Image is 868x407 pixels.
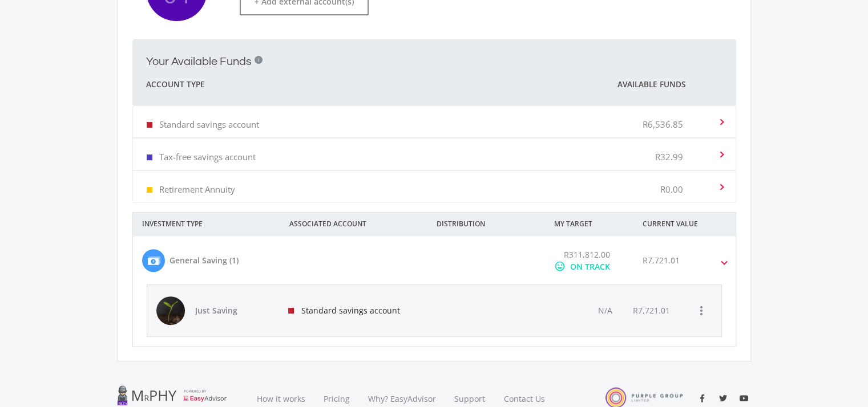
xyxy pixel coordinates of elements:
[159,184,235,195] p: Retirement Annuity
[280,213,427,235] div: ASSOCIATED ACCOUNT
[132,40,736,105] mat-expansion-panel-header: Your Available Funds i Account Type Available Funds
[633,213,751,235] div: CURRENT VALUE
[146,78,205,91] span: Account Type
[643,119,683,130] p: R6,536.85
[643,254,680,266] div: R7,721.01
[279,285,429,336] div: Standard savings account
[255,56,263,64] div: i
[597,305,612,316] span: N/A
[195,305,275,316] span: Just Saving
[132,105,736,203] div: Your Available Funds i Account Type Available Funds
[169,254,239,266] div: General Saving (1)
[133,236,736,284] mat-expansion-panel-header: General Saving (1) R311,812.00 mood ON TRACK R7,721.01
[690,299,713,322] button: more_vert
[159,119,259,130] p: Standard savings account
[133,171,736,202] mat-expansion-panel-header: Retirement Annuity R0.00
[133,213,280,235] div: INVESTMENT TYPE
[554,261,566,272] i: mood
[617,79,685,90] span: Available Funds
[133,139,736,170] mat-expansion-panel-header: Tax-free savings account R32.99
[632,305,669,316] div: R7,721.01
[655,151,683,162] p: R32.99
[427,213,545,235] div: DISTRIBUTION
[133,284,736,346] div: General Saving (1) R311,812.00 mood ON TRACK R7,721.01
[570,261,610,272] div: ON TRACK
[564,249,610,260] span: R311,812.00
[146,55,252,68] h2: Your Available Funds
[695,304,708,318] i: more_vert
[133,106,736,137] mat-expansion-panel-header: Standard savings account R6,536.85
[660,184,683,195] p: R0.00
[545,213,633,235] div: MY TARGET
[159,151,256,162] p: Tax-free savings account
